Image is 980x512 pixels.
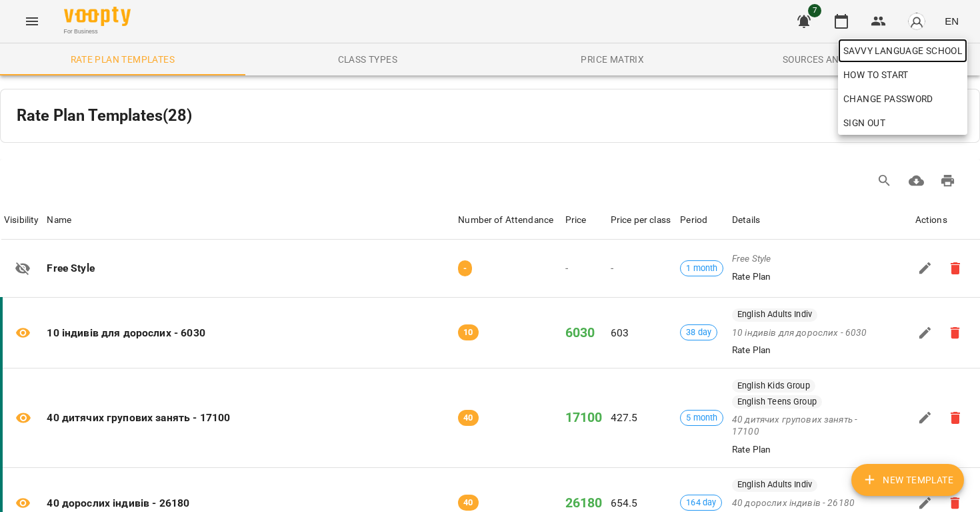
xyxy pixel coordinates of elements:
[843,115,885,131] span: Sign Out
[843,91,962,107] span: Change Password
[838,111,967,135] button: Sign Out
[838,63,914,87] a: How to start
[838,39,967,63] a: Savvy Language School
[838,87,967,111] a: Change Password
[843,43,962,59] span: Savvy Language School
[843,67,909,83] span: How to start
